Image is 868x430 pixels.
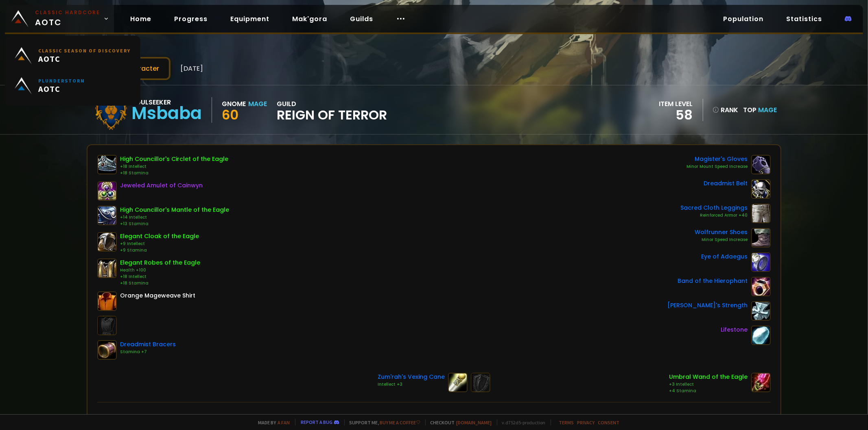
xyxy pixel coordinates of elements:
div: 58 [659,109,693,121]
div: Stamina +7 [120,349,176,355]
div: Elegant Cloak of the Eagle [120,232,199,241]
a: Statistics [780,11,829,27]
img: item-833 [751,326,771,345]
span: [DATE] [180,63,203,74]
div: Elegant Robes of the Eagle [120,258,200,267]
span: Made by [254,419,290,426]
img: item-18082 [448,373,468,392]
a: Classic HardcoreAOTC [5,5,114,33]
div: Lifestone [721,326,748,334]
div: 1548 [746,412,761,422]
div: Umbral Wand of the Eagle [669,373,748,381]
div: Health +100 [120,267,200,274]
div: Intellect +3 [378,381,445,388]
a: Equipment [224,11,276,27]
span: v. d752d5 - production [497,419,546,426]
div: +18 Intellect [120,274,200,280]
a: a fan [278,419,290,426]
div: Orange Mageweave Shirt [120,291,195,300]
div: Stamina [275,412,304,422]
div: +3 Intellect [669,381,748,388]
div: Eye of Adaegus [702,252,748,261]
a: Progress [168,11,214,27]
div: Top [743,105,777,115]
div: guild [277,99,387,121]
div: rank [713,105,739,115]
a: Report a bug [301,419,333,425]
div: +9 Stamina [120,247,199,254]
a: Consent [598,419,620,426]
span: Mage [759,105,777,115]
div: [PERSON_NAME]'s Strength [668,301,748,310]
img: item-16702 [751,179,771,199]
div: 15 [586,412,593,422]
a: Classic Season of DiscoveryAOTC [10,41,136,71]
div: Armor [612,412,632,422]
img: item-1443 [97,181,117,201]
a: Mak'gora [286,11,334,27]
a: Terms [559,419,574,426]
img: item-10056 [97,291,117,311]
div: Jeweled Amulet of Cainwyn [120,181,203,190]
img: item-16703 [97,340,117,360]
div: Mage [248,99,267,109]
img: item-10215 [97,258,117,278]
a: Privacy [577,419,595,426]
span: AOTC [35,9,100,28]
small: Plunderstorm [38,78,85,84]
a: [DOMAIN_NAME] [457,419,492,426]
div: High Councillor's Circlet of the Eagle [120,155,228,163]
div: Minor Mount Speed Increase [687,163,748,170]
img: item-18745 [751,204,771,223]
span: AOTC [38,84,85,94]
img: item-5266 [751,252,771,272]
span: AOTC [38,54,131,64]
div: Gnome [222,99,246,109]
div: 195 [414,412,424,422]
div: Band of the Hierophant [678,277,748,285]
div: +18 Stamina [120,170,228,176]
div: Msbaba [131,107,202,119]
img: item-10142 [97,206,117,225]
small: Classic Hardcore [35,9,100,16]
img: item-10212 [97,232,117,252]
small: Classic Season of Discovery [38,48,131,54]
div: Health [107,412,129,422]
div: item level [659,99,693,109]
a: Buy me a coffee [380,419,420,426]
div: Dreadmist Bracers [120,340,176,349]
div: +13 Stamina [120,221,229,227]
div: High Councillor's Mantle of the Eagle [120,206,229,214]
img: item-11302 [751,301,771,321]
div: +9 Intellect [120,241,199,247]
img: item-5216 [751,373,771,392]
div: Attack Power [444,412,488,422]
img: item-16684 [751,155,771,174]
div: Magister's Gloves [687,155,748,163]
div: 3240 [239,412,256,422]
div: +4 Stamina [669,388,748,394]
span: Checkout [425,419,492,426]
a: Population [717,11,770,27]
a: Home [124,11,158,27]
div: Sacred Cloth Leggings [681,204,748,212]
div: Wolfrunner Shoes [695,228,748,237]
img: item-10139 [97,155,117,174]
span: Reign of Terror [277,109,387,121]
a: Guilds [343,11,380,27]
div: +18 Intellect [120,163,228,170]
div: Minor Speed Increase [695,237,748,243]
a: PlunderstormAOTC [10,71,136,101]
span: 60 [222,106,238,124]
div: Reinforced Armor +40 [681,212,748,219]
div: +18 Stamina [120,280,200,287]
div: Zum'rah's Vexing Cane [378,373,445,381]
div: Soulseeker [131,97,202,107]
img: item-13101 [751,228,771,248]
div: Dreadmist Belt [704,179,748,188]
span: Support me, [344,419,420,426]
img: item-13096 [751,277,771,296]
div: +14 Intellect [120,214,229,221]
